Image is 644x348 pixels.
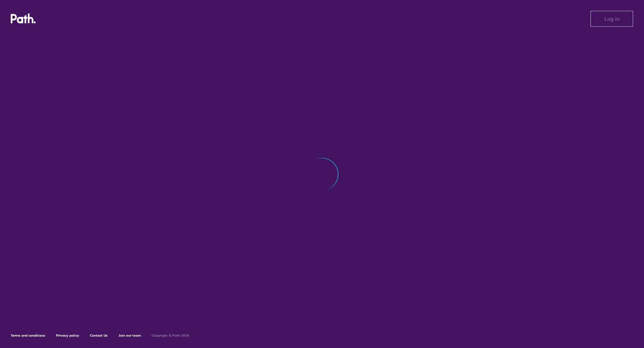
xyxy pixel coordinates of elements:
[11,333,45,338] a: Terms and conditions
[604,16,620,22] span: Log in
[90,333,108,338] a: Contact Us
[152,334,189,338] h6: Copyright © Path 2018
[590,11,633,27] button: Log in
[56,333,79,338] a: Privacy policy
[118,333,141,338] a: Join our team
